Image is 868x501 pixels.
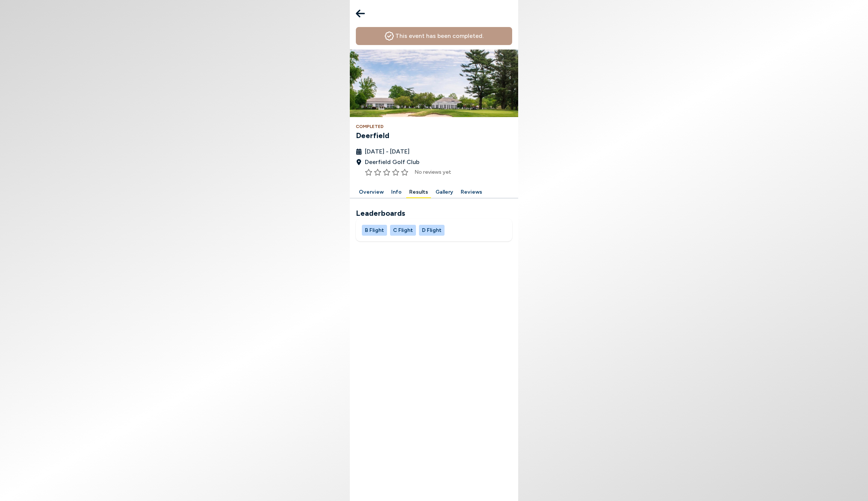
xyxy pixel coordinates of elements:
[356,123,512,130] h4: Completed
[395,32,484,41] h4: This event has been completed.
[414,168,451,176] span: No reviews yet
[406,187,431,198] button: Results
[350,50,518,117] img: Deerfield
[356,208,512,219] h2: Leaderboards
[388,187,405,198] button: Info
[350,187,518,198] div: Manage your account
[383,169,390,176] button: Rate this item 3 stars
[374,169,381,176] button: Rate this item 2 stars
[401,169,408,176] button: Rate this item 5 stars
[365,158,419,167] span: Deerfield Golf Club
[356,130,512,141] h3: Deerfield
[362,225,387,236] button: B Flight
[392,169,399,176] button: Rate this item 4 stars
[356,225,512,236] div: Manage your account
[390,225,416,236] button: C Flight
[356,187,387,198] button: Overview
[432,187,456,198] button: Gallery
[458,187,485,198] button: Reviews
[365,169,372,176] button: Rate this item 1 stars
[365,147,410,156] span: [DATE] - [DATE]
[419,225,445,236] button: D Flight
